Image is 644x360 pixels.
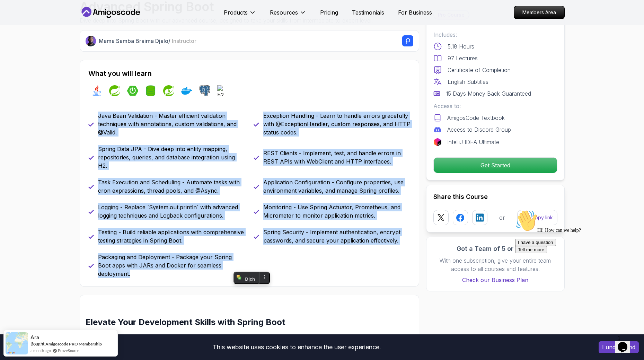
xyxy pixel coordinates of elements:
[352,8,384,17] a: Testimonials
[127,85,138,96] img: spring-boot logo
[398,8,432,17] a: For Business
[448,66,511,74] p: Certificate of Completion
[98,178,245,195] p: Task Execution and Scheduling - Automate tasks with cron expressions, thread pools, and @Async.
[270,8,306,22] button: Resources
[224,8,248,17] p: Products
[433,157,557,173] button: Get Started
[172,37,196,44] span: Instructor
[181,85,192,96] img: docker logo
[145,85,156,96] img: spring-data-jpa logo
[433,138,442,146] img: jetbrains logo
[3,32,44,39] button: I have a question
[98,228,245,245] p: Testing - Build reliable applications with comprehensive testing strategies in Spring Boot.
[88,69,411,78] h2: What you will learn
[433,256,557,273] p: With one subscription, give your entire team access to all courses and features.
[263,178,411,195] p: Application Configuration - Configure properties, use environment variables, and manage Spring pr...
[433,102,557,110] p: Access to:
[6,332,28,354] img: provesource social proof notification image
[615,332,637,353] iframe: chat widget
[270,8,298,17] p: Resources
[3,39,35,46] button: Tell me more
[447,138,499,146] p: IntelliJ IDEA Ultimate
[109,85,120,96] img: spring logo
[5,340,588,355] div: This website uses cookies to enhance the user experience.
[263,228,411,245] p: Spring Security - Implement authentication, encrypt passwords, and secure your application effect...
[512,207,637,329] iframe: chat widget
[263,149,411,166] p: REST Clients - Implement, test, and handle errors in REST APIs with WebClient and HTTP interfaces.
[499,213,505,222] p: or
[434,158,557,173] p: Get Started
[447,114,505,122] p: AmigosCode Textbook
[98,203,245,220] p: Logging - Replace `System.out.println` with advanced logging techniques and Logback configurations.
[448,54,478,62] p: 97 Lectures
[446,89,531,98] p: 15 Days Money Back Guaranteed
[217,85,228,96] img: h2 logo
[448,78,488,86] p: English Subtitles
[30,334,39,340] span: Ara
[86,36,96,46] img: Nelson Djalo
[98,253,245,278] p: Packaging and Deployment - Package your Spring Boot apps with JARs and Docker for seamless deploy...
[199,85,210,96] img: postgres logo
[30,348,51,353] span: a month ago
[433,30,557,39] p: Includes:
[45,341,102,346] a: Amigoscode PRO Membership
[224,8,256,22] button: Products
[433,276,557,284] a: Check our Business Plan
[263,112,411,137] p: Exception Handling - Learn to handle errors gracefully with @ExceptionHandler, custom responses, ...
[3,3,127,46] div: 👋Hi! How can we help?I have a questionTell me more
[98,112,245,137] p: Java Bean Validation - Master efficient validation techniques with annotations, custom validation...
[3,3,25,25] img: :wave:
[433,244,557,254] h3: Got a Team of 5 or More?
[3,21,69,26] span: Hi! How can we help?
[599,341,639,353] button: Accept cookies
[91,85,102,96] img: java logo
[447,125,511,134] p: Access to Discord Group
[98,145,245,170] p: Spring Data JPA - Dive deep into entity mapping, repositories, queries, and database integration ...
[58,348,79,353] a: ProveSource
[263,203,411,220] p: Monitoring - Use Spring Actuator, Prometheus, and Micrometer to monitor application metrics.
[514,6,565,19] a: Members Area
[99,37,196,45] p: Mama Samba Braima Djalo /
[320,8,338,17] a: Pricing
[30,341,45,346] span: Bought
[86,317,380,328] h2: Elevate Your Development Skills with Spring Boot
[163,85,174,96] img: spring-security logo
[433,192,557,202] h2: Share this Course
[448,42,474,51] p: 5.18 Hours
